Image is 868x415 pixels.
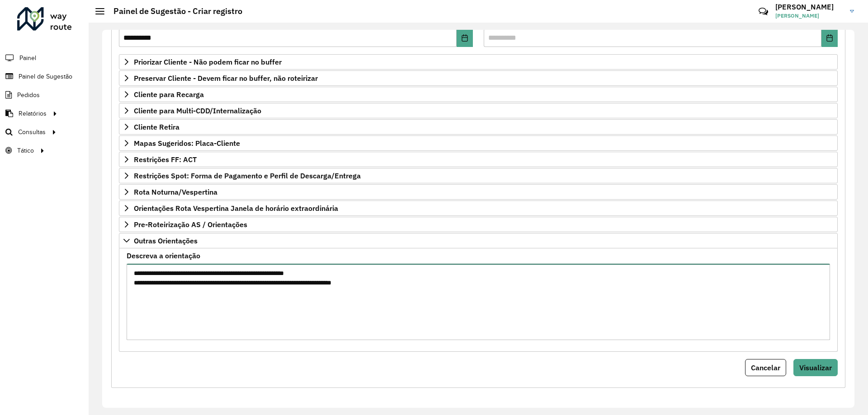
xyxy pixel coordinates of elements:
span: Orientações Rota Vespertina Janela de horário extraordinária [134,205,338,212]
span: Restrições Spot: Forma de Pagamento e Perfil de Descarga/Entrega [134,172,361,179]
span: Painel [19,53,36,63]
span: Tático [17,146,34,155]
a: Pre-Roteirização AS / Orientações [119,217,838,232]
span: Restrições FF: ACT [134,156,197,163]
span: [PERSON_NAME] [775,12,843,20]
a: Priorizar Cliente - Não podem ficar no buffer [119,54,838,70]
span: Visualizar [799,363,832,372]
a: Preservar Cliente - Devem ficar no buffer, não roteirizar [119,70,838,86]
span: Cliente para Recarga [134,91,204,98]
a: Cliente para Multi-CDD/Internalização [119,103,838,118]
button: Cancelar [745,359,786,376]
span: Cancelar [751,363,780,372]
span: Preservar Cliente - Devem ficar no buffer, não roteirizar [134,75,318,82]
span: Cliente para Multi-CDD/Internalização [134,107,261,114]
span: Priorizar Cliente - Não podem ficar no buffer [134,58,282,65]
a: Restrições Spot: Forma de Pagamento e Perfil de Descarga/Entrega [119,168,838,183]
span: Painel de Sugestão [19,72,72,81]
div: Outras Orientações [119,248,838,352]
a: Mapas Sugeridos: Placa-Cliente [119,135,838,151]
span: Consultas [18,127,46,137]
span: Rota Noturna/Vespertina [134,188,217,196]
a: Cliente para Recarga [119,87,838,102]
a: Rota Noturna/Vespertina [119,184,838,200]
h2: Painel de Sugestão - Criar registro [104,6,242,16]
h3: [PERSON_NAME] [775,3,843,11]
span: Pedidos [17,90,40,100]
a: Orientações Rota Vespertina Janela de horário extraordinária [119,201,838,216]
span: Mapas Sugeridos: Placa-Cliente [134,140,240,147]
button: Choose Date [821,29,838,47]
a: Cliente Retira [119,119,838,135]
span: Relatórios [19,109,47,118]
span: Pre-Roteirização AS / Orientações [134,221,247,228]
a: Outras Orientações [119,233,838,248]
span: Cliente Retira [134,123,179,131]
span: Outras Orientações [134,237,198,244]
label: Descreva a orientação [127,250,200,261]
a: Restrições FF: ACT [119,152,838,167]
button: Choose Date [457,29,473,47]
button: Visualizar [793,359,838,376]
a: Contato Rápido [754,2,773,21]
